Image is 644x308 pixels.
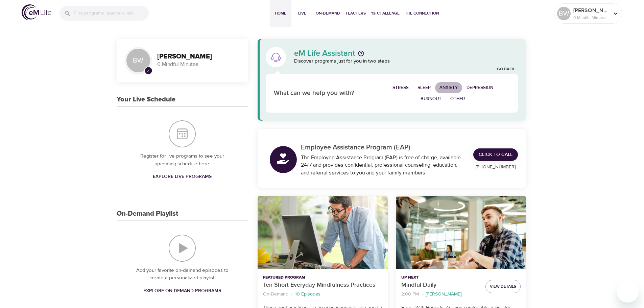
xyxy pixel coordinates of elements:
[450,95,465,103] span: Other
[473,164,518,171] p: [PHONE_NUMBER]
[263,275,382,281] p: Featured Program
[258,196,388,269] button: Ten Short Everyday Mindfulness Practices
[272,10,289,17] span: Home
[74,6,149,21] input: Find programs, teachers, etc...
[439,84,458,92] span: Anxiety
[153,172,212,181] span: Explore Live Programs
[401,281,480,290] p: Mindful Daily
[157,53,240,61] h3: [PERSON_NAME]
[295,291,320,298] p: 10 Episodes
[150,170,214,183] a: Explore Live Programs
[426,291,461,298] p: [PERSON_NAME]
[274,89,367,98] p: What can we help you with?
[435,82,462,93] button: Anxiety
[301,154,466,177] div: The Employee Assistance Program (EAP) is free of charge, available 24/7 and provides confidential...
[263,291,288,298] p: On-Demand
[388,82,413,93] button: Stress
[557,7,571,20] div: BW
[143,287,221,295] span: Explore On-Demand Programs
[169,235,196,262] img: On-Demand Playlist
[169,120,196,147] img: Your Live Schedule
[401,290,480,299] nav: breadcrumb
[157,61,240,68] p: 0 Mindful Minutes
[421,95,442,103] span: Burnout
[316,10,340,17] span: On-Demand
[294,49,355,57] p: eM Life Assistant
[422,290,423,299] li: ·
[473,148,518,161] a: Click to Call
[467,84,493,92] span: Depression
[617,281,639,303] iframe: Button to launch messaging window
[130,267,235,282] p: Add your favorite on-demand episodes to create a personalized playlist.
[345,10,366,17] span: Teachers
[413,82,435,93] button: Sleep
[418,84,431,92] span: Sleep
[294,10,310,17] span: Live
[446,93,469,104] button: Other
[22,4,51,20] img: logo
[396,196,526,269] button: Mindful Daily
[485,280,521,293] button: View Details
[117,210,178,218] h3: On-Demand Playlist
[117,96,175,103] h3: Your Live Schedule
[462,82,498,93] button: Depression
[479,150,512,159] span: Click to Call
[130,152,235,168] p: Register for live programs to see your upcoming schedule here.
[497,67,515,72] a: Go Back
[270,52,281,63] img: eM Life Assistant
[392,84,409,92] span: Stress
[401,275,480,281] p: Up Next
[405,10,439,17] span: The Connection
[291,290,292,299] li: ·
[301,142,466,152] p: Employee Assistance Program (EAP)
[573,15,609,21] p: 0 Mindful Minutes
[573,6,609,15] p: [PERSON_NAME]
[294,57,518,65] p: Discover programs just for you in two steps
[371,10,400,17] span: 1% Challenge
[263,281,382,290] p: Ten Short Everyday Mindfulness Practices
[490,283,516,290] span: View Details
[125,47,152,74] div: BW
[141,285,224,297] a: Explore On-Demand Programs
[416,93,446,104] button: Burnout
[263,290,382,299] nav: breadcrumb
[401,291,419,298] p: 2:00 PM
